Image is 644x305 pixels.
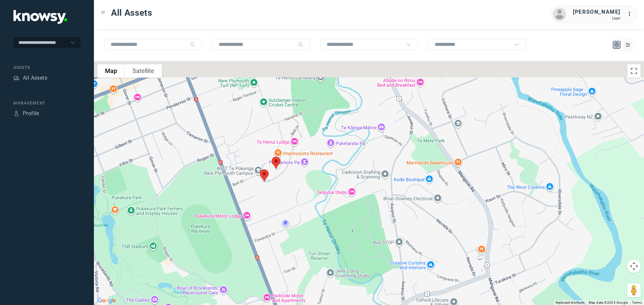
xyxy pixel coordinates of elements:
[111,7,152,19] span: All Assets
[628,11,634,16] tspan: ...
[627,64,641,78] button: Toggle fullscreen view
[13,100,80,106] div: Management
[298,42,303,47] div: Search
[23,109,39,118] div: Profile
[573,8,621,16] div: [PERSON_NAME]
[627,10,635,18] div: :
[625,42,631,48] div: List
[190,42,195,47] div: Search
[589,301,628,304] span: Map data ©2025 Google
[632,301,642,304] a: Terms (opens in new tab)
[96,296,118,305] img: Google
[627,10,635,19] div: :
[13,110,19,117] div: Profile
[13,74,47,82] a: AssetsAll Assets
[553,8,566,21] img: avatar.png
[97,64,125,78] button: Show street map
[614,42,620,48] div: Map
[13,65,80,71] div: Assets
[627,259,641,273] button: Map camera controls
[556,300,585,305] button: Keyboard shortcuts
[125,64,162,78] button: Show satellite imagery
[573,16,621,21] div: User
[23,74,47,82] div: All Assets
[96,296,118,305] a: Open this area in Google Maps (opens a new window)
[13,109,39,118] a: ProfileProfile
[101,10,106,15] div: Toggle Menu
[627,284,641,297] button: Drag Pegman onto the map to open Street View
[13,75,19,81] div: Assets
[13,10,67,24] img: Application Logo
